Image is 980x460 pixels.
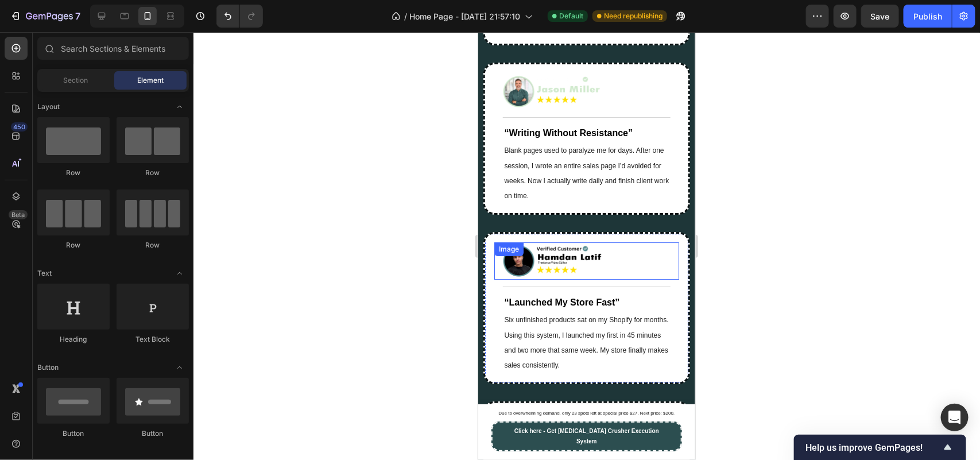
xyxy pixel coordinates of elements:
div: Row [37,240,110,250]
span: Help us improve GemPages! [805,442,941,453]
div: Button [117,428,189,439]
div: Row [117,168,189,178]
div: Heading [37,334,110,345]
div: 450 [11,122,28,132]
button: Save [861,5,899,28]
span: Layout [37,102,60,112]
span: Toggle open [171,98,189,116]
div: Row [37,168,110,178]
span: Toggle open [171,358,189,377]
div: Publish [913,10,942,22]
div: Text Block [117,334,189,345]
div: Row [117,240,189,250]
div: Button [37,428,110,439]
iframe: Design area [478,32,695,460]
button: Publish [904,5,952,28]
span: Toggle open [171,264,189,283]
button: 7 [5,5,86,28]
span: Save [871,11,890,21]
span: / [404,10,407,22]
span: Need republishing [604,11,663,21]
span: Home Page - [DATE] 21:57:10 [409,10,520,22]
input: Search Sections & Elements [37,37,189,60]
div: Open Intercom Messenger [941,404,969,431]
div: Undo/Redo [216,5,263,28]
span: Default [559,11,583,21]
div: Beta [9,210,28,219]
button: Show survey - Help us improve GemPages! [805,440,955,454]
span: Element [137,75,164,86]
span: Button [37,362,59,373]
p: 7 [75,9,80,23]
span: Section [64,75,88,86]
span: Text [37,268,52,279]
